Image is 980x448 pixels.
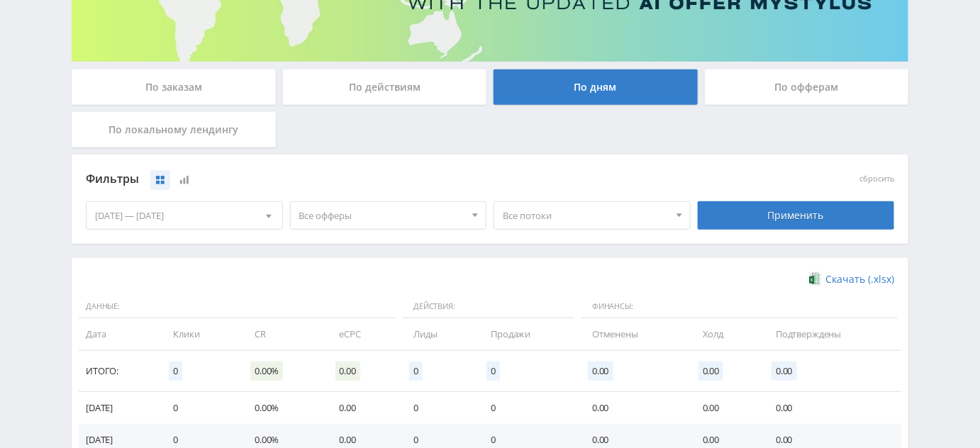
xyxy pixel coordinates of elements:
td: eCPC [325,318,400,350]
td: Дата [79,318,159,350]
div: По офферам [705,69,909,105]
a: Скачать (.xlsx) [809,272,894,286]
span: 0.00 [772,362,796,381]
span: Все офферы [299,202,465,229]
span: Все потоки [503,202,669,229]
div: По действиям [283,69,487,105]
span: 0.00 [588,362,613,381]
span: Скачать (.xlsx) [825,274,894,285]
td: 0.00 [689,392,762,424]
td: 0 [159,392,240,424]
td: Продажи [477,318,578,350]
div: [DATE] — [DATE] [87,202,282,229]
div: Применить [698,201,895,230]
td: Подтверждены [762,318,901,350]
span: Финансы: [581,295,898,319]
div: Фильтры [86,169,691,190]
td: 0.00 [578,392,689,424]
td: Отменены [578,318,689,350]
td: Клики [159,318,240,350]
span: Данные: [79,295,396,319]
div: По дням [494,69,698,105]
span: 0 [169,362,182,381]
img: xlsx [809,271,821,286]
td: CR [240,318,325,350]
div: По заказам [72,69,276,105]
div: По локальному лендингу [72,112,276,147]
span: 0.00 [335,362,360,381]
td: 0 [399,392,477,424]
span: Действия: [403,295,574,319]
button: сбросить [859,174,894,184]
span: 0 [486,362,500,381]
span: 0.00 [698,362,723,381]
td: 0.00 [762,392,901,424]
td: 0.00% [240,392,325,424]
td: Лиды [399,318,477,350]
td: [DATE] [79,392,159,424]
td: Итого: [79,351,159,392]
span: 0 [409,362,423,381]
span: 0.00% [250,362,283,381]
td: Холд [689,318,762,350]
td: 0.00 [325,392,400,424]
td: 0 [477,392,578,424]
